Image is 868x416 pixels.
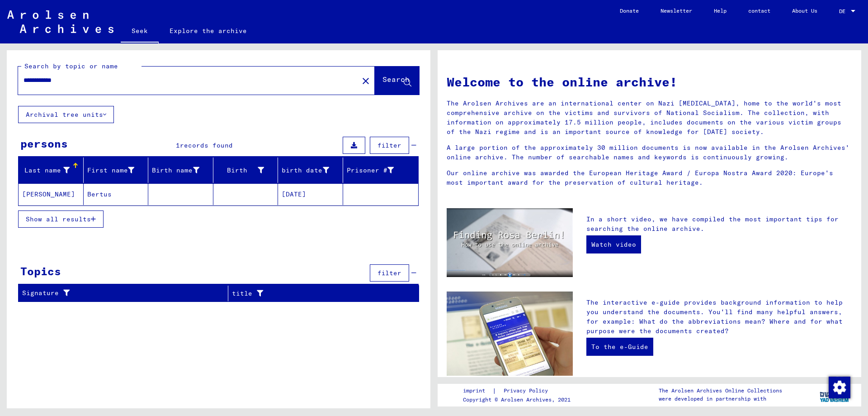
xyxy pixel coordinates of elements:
[22,163,83,177] div: Last name
[714,7,726,14] font: Help
[447,74,677,90] font: Welcome to the online archive!
[357,72,375,90] button: Clear
[87,163,148,177] div: First name
[232,289,252,297] font: title
[586,338,653,356] a: To the e-Guide
[447,99,841,136] font: The Arolsen Archives are an international center on Nazi [MEDICAL_DATA], home to the world's most...
[343,158,419,183] mat-header-cell: Prisoner #
[463,386,492,396] a: imprint
[447,169,833,186] font: Our online archive was awarded the European Heritage Award / Europa Nostra Award 2020: Europe's m...
[282,163,343,177] div: birth date
[659,395,766,402] font: were developed in partnership with
[19,158,84,183] mat-header-cell: Last name
[620,7,639,14] font: Donate
[377,141,401,149] font: filter
[792,7,817,14] font: About Us
[829,377,850,398] img: Change consent
[591,240,636,249] font: Watch video
[586,215,839,233] font: In a short video, we have compiled the most important tips for searching the online archive.
[159,20,258,42] a: Explore the archive
[232,286,408,301] div: title
[26,110,103,119] font: Archival tree units
[382,75,410,84] font: Search
[217,163,278,177] div: Birth
[748,7,770,14] font: contact
[463,387,485,394] font: imprint
[818,383,852,406] img: yv_logo.png
[176,141,180,149] font: 1
[18,210,104,228] button: Show all results
[377,269,401,277] font: filter
[22,190,75,198] font: [PERSON_NAME]
[26,215,91,223] font: Show all results
[152,163,213,177] div: Birth name
[591,343,648,351] font: To the e-Guide
[375,67,419,95] button: Search
[463,396,571,403] font: Copyright © Arolsen Archives, 2021
[586,235,641,253] a: Watch video
[282,166,322,174] font: birth date
[370,264,409,282] button: filter
[180,141,233,149] font: records found
[22,289,59,297] font: Signature
[360,76,371,86] mat-icon: close
[370,137,409,154] button: filter
[282,190,306,198] font: [DATE]
[278,158,343,183] mat-header-cell: birth date
[170,27,247,35] font: Explore the archive
[213,158,278,183] mat-header-cell: Birth
[121,20,159,43] a: Seek
[18,106,114,123] button: Archival tree units
[347,166,387,174] font: Prisoner #
[447,208,573,277] img: video.jpg
[20,137,68,150] font: persons
[496,386,559,396] a: Privacy Policy
[84,158,149,183] mat-header-cell: First name
[7,10,113,33] img: Arolsen_neg.svg
[22,286,228,301] div: Signature
[227,166,247,174] font: Birth
[132,27,148,35] font: Seek
[660,7,692,14] font: Newsletter
[24,62,118,70] font: Search by topic or name
[586,298,843,335] font: The interactive e-guide provides background information to help you understand the documents. You...
[152,166,193,174] font: Birth name
[492,387,496,395] font: |
[504,387,548,394] font: Privacy Policy
[659,387,782,394] font: The Arolsen Archives Online Collections
[347,163,408,177] div: Prisoner #
[87,166,128,174] font: First name
[447,143,849,161] font: A large portion of the approximately 30 million documents is now available in the Arolsen Archive...
[24,166,61,174] font: Last name
[87,190,112,198] font: Bertus
[20,264,61,278] font: Topics
[839,8,845,14] font: DE
[447,292,573,376] img: eguide.jpg
[148,158,213,183] mat-header-cell: Birth name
